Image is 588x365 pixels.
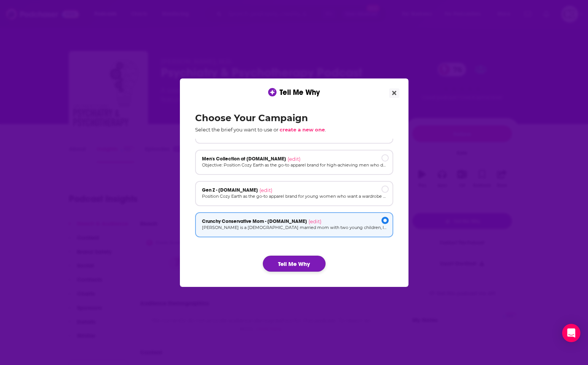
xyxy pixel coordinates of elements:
span: Tell Me Why [280,88,320,97]
span: create a new one [280,126,325,133]
button: Tell Me Why [263,256,326,272]
button: Close [389,88,399,98]
span: Crunchy Conservative Mom - [DOMAIN_NAME] [202,218,307,224]
p: Objective: Position Cozy Earth as the go-to apparel brand for high-achieving men who demand both ... [202,162,386,168]
span: (edit) [259,187,272,193]
span: Gen Z - [DOMAIN_NAME] [202,187,258,193]
img: tell me why sparkle [269,89,275,95]
span: Men's Collection at [DOMAIN_NAME] [202,156,286,162]
div: Open Intercom Messenger [562,324,580,342]
p: [PERSON_NAME] is a [DEMOGRAPHIC_DATA] married mom with two young children, living in a suburban o... [202,224,386,231]
h2: Choose Your Campaign [195,112,393,123]
span: (edit) [288,156,300,162]
p: Select the brief you want to use or . [195,126,393,133]
p: Position Cozy Earth as the go-to apparel brand for young women who want a wardrobe that’s as styl... [202,193,386,200]
span: (edit) [308,218,321,224]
